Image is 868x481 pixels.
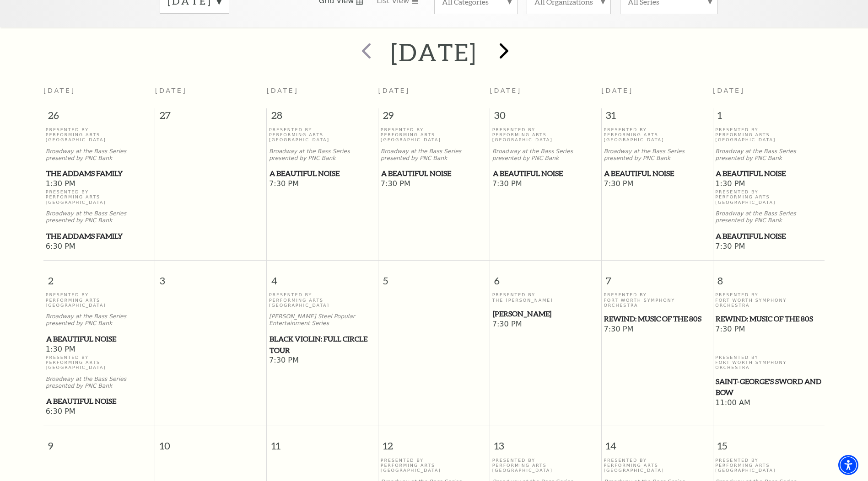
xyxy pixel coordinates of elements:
p: [PERSON_NAME] Steel Popular Entertainment Series [269,313,376,327]
p: Broadway at the Bass Series presented by PNC Bank [46,148,153,162]
p: Presented By Fort Worth Symphony Orchestra [715,292,822,308]
p: Presented By Performing Arts [GEOGRAPHIC_DATA] [46,189,153,205]
span: 7:30 PM [604,179,710,189]
a: A Beautiful Noise [269,168,376,179]
span: 5 [378,261,490,292]
a: Black Violin: Full Circle Tour [269,333,376,356]
a: A Beautiful Noise [715,230,822,242]
p: Broadway at the Bass Series presented by PNC Bank [269,148,376,162]
a: The Addams Family [46,230,153,242]
p: Presented By Performing Arts [GEOGRAPHIC_DATA] [381,127,487,143]
button: prev [349,36,382,69]
h2: [DATE] [391,37,477,67]
span: 11 [267,426,378,458]
span: The Addams Family [46,230,152,242]
span: 7:30 PM [269,356,376,366]
p: Presented By Performing Arts [GEOGRAPHIC_DATA] [604,458,710,473]
span: [DATE] [378,87,410,94]
span: 1 [713,108,825,127]
p: Presented By Fort Worth Symphony Orchestra [715,355,822,370]
span: 31 [602,108,713,127]
span: 1:30 PM [715,179,822,189]
a: REWIND: Music of the 80s [715,313,822,325]
span: 1:30 PM [46,179,153,189]
span: 15 [713,426,825,458]
p: Broadway at the Bass Series presented by PNC Bank [715,210,822,224]
span: 8 [713,261,825,292]
p: Presented By Performing Arts [GEOGRAPHIC_DATA] [604,127,710,143]
a: A Beautiful Noise [46,395,153,407]
a: A Beautiful Noise [492,168,599,179]
a: A Beautiful Noise [46,333,153,345]
p: Presented By Performing Arts [GEOGRAPHIC_DATA] [269,127,376,143]
span: A Beautiful Noise [716,168,822,179]
span: REWIND: Music of the 80s [716,313,822,325]
p: Presented By Performing Arts [GEOGRAPHIC_DATA] [492,458,599,473]
span: [DATE] [155,87,187,94]
a: A Beautiful Noise [381,168,487,179]
span: 6:30 PM [46,407,153,417]
span: A Beautiful Noise [46,395,152,407]
a: A Beautiful Noise [715,168,822,179]
p: Presented By Performing Arts [GEOGRAPHIC_DATA] [269,292,376,308]
span: 6:30 PM [46,242,153,252]
span: [DATE] [490,87,522,94]
span: 2 [43,261,155,292]
p: Broadway at the Bass Series presented by PNC Bank [46,313,153,327]
p: Presented By Performing Arts [GEOGRAPHIC_DATA] [46,292,153,308]
span: [PERSON_NAME] [493,308,598,320]
span: 9 [43,426,155,458]
p: Presented By Performing Arts [GEOGRAPHIC_DATA] [381,458,487,473]
span: 7:30 PM [715,325,822,335]
p: Broadway at the Bass Series presented by PNC Bank [46,210,153,224]
div: Accessibility Menu [838,455,858,475]
span: [DATE] [713,87,745,94]
button: next [486,36,519,69]
p: Presented By Fort Worth Symphony Orchestra [604,292,710,308]
span: 12 [378,426,490,458]
p: Broadway at the Bass Series presented by PNC Bank [381,148,487,162]
a: A Beautiful Noise [604,168,710,179]
p: Broadway at the Bass Series presented by PNC Bank [492,148,599,162]
span: 7:30 PM [715,242,822,252]
span: 7:30 PM [604,325,710,335]
p: Presented By Performing Arts [GEOGRAPHIC_DATA] [46,355,153,370]
span: 28 [267,108,378,127]
span: 6 [490,261,601,292]
p: Presented By Performing Arts [GEOGRAPHIC_DATA] [46,127,153,143]
span: 1:30 PM [46,345,153,355]
span: 10 [155,426,266,458]
span: 7:30 PM [492,179,599,189]
span: 26 [43,108,155,127]
span: 14 [602,426,713,458]
a: Beatrice Rana [492,308,599,320]
p: Broadway at the Bass Series presented by PNC Bank [46,376,153,390]
span: 7 [602,261,713,292]
p: Broadway at the Bass Series presented by PNC Bank [715,148,822,162]
span: 13 [490,426,601,458]
span: 7:30 PM [381,179,487,189]
span: A Beautiful Noise [46,333,152,345]
p: Presented By Performing Arts [GEOGRAPHIC_DATA] [715,127,822,143]
span: A Beautiful Noise [381,168,487,179]
a: Saint-George's Sword and Bow [715,376,822,398]
span: 29 [378,108,490,127]
p: Presented By Performing Arts [GEOGRAPHIC_DATA] [715,458,822,473]
p: Presented By Performing Arts [GEOGRAPHIC_DATA] [715,189,822,205]
span: 11:00 AM [715,398,822,408]
span: 7:30 PM [492,320,599,330]
span: 7:30 PM [269,179,376,189]
span: 3 [155,261,266,292]
span: Saint-George's Sword and Bow [716,376,822,398]
span: [DATE] [43,87,75,94]
span: 30 [490,108,601,127]
span: A Beautiful Noise [270,168,375,179]
span: Black Violin: Full Circle Tour [270,333,375,356]
a: REWIND: Music of the 80s [604,313,710,325]
p: Presented By The [PERSON_NAME] [492,292,599,303]
span: A Beautiful Noise [716,230,822,242]
span: The Addams Family [46,168,152,179]
a: The Addams Family [46,168,153,179]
